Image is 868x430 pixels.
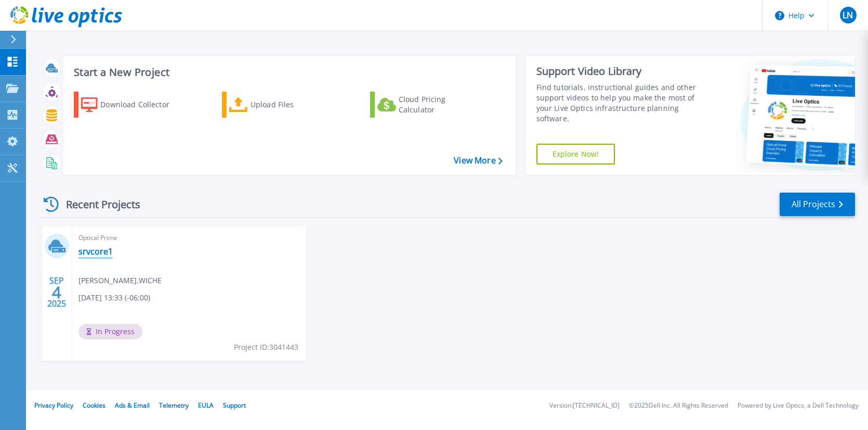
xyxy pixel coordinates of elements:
[251,94,334,115] div: Upload Files
[40,192,154,217] div: Recent Projects
[74,67,502,78] h3: Start a New Project
[52,288,61,297] span: 4
[399,94,482,115] div: Cloud Pricing Calculator
[536,65,703,78] div: Support Video Library
[100,94,183,115] div: Download Collector
[549,402,620,409] li: Version: [TECHNICAL_ID]
[536,82,703,124] div: Find tutorials, instructional guides and other support videos to help you make the most of your L...
[78,246,113,257] a: srvcore1
[78,324,142,339] span: In Progress
[370,92,486,118] a: Cloud Pricing Calculator
[780,193,855,216] a: All Projects
[74,92,190,118] a: Download Collector
[78,275,162,286] span: [PERSON_NAME] , WICHE
[47,273,67,311] div: SEP 2025
[454,156,502,166] a: View More
[78,292,150,303] span: [DATE] 13:33 (-06:00)
[629,402,728,409] li: © 2025 Dell Inc. All Rights Reserved
[115,401,150,410] a: Ads & Email
[223,401,246,410] a: Support
[78,232,300,244] span: Optical Prime
[159,401,189,410] a: Telemetry
[83,401,106,410] a: Cookies
[738,402,859,409] li: Powered by Live Optics, a Dell Technology
[222,92,338,118] a: Upload Files
[198,401,214,410] a: EULA
[234,342,298,353] span: Project ID: 3041443
[34,401,73,410] a: Privacy Policy
[536,144,615,165] a: Explore Now!
[843,11,853,19] span: LN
